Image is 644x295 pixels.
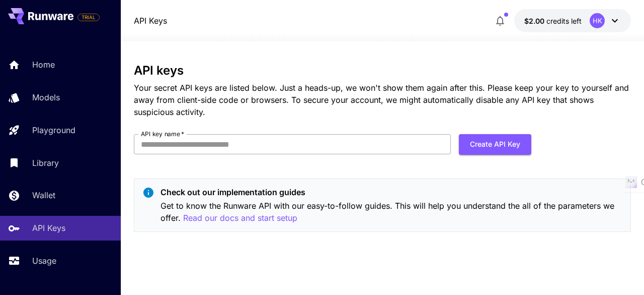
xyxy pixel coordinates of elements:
[32,124,75,136] p: Playground
[141,130,184,138] label: API key name
[78,14,99,21] span: TRIAL
[134,82,631,118] p: Your secret API keys are listed below. Just a heads-up, we won't show them again after this. Plea...
[160,186,622,198] p: Check out our implementation guides
[32,157,59,169] p: Library
[134,64,631,78] h3: API keys
[32,91,60,103] p: Models
[524,16,582,26] div: $2.00
[524,17,546,25] span: $2.00
[32,58,55,71] p: Home
[134,15,167,27] nav: breadcrumb
[77,11,100,23] span: Add your payment card to enable full platform functionality.
[514,9,631,32] button: $2.00HK
[546,17,582,25] span: credits left
[32,222,65,234] p: API Keys
[160,200,622,224] p: Get to know the Runware API with our easy-to-follow guides. This will help you understand the all...
[183,212,297,224] button: Read our docs and start setup
[590,13,605,28] div: HK
[459,134,531,155] button: Create API Key
[32,255,56,267] p: Usage
[134,15,167,27] a: API Keys
[32,189,55,201] p: Wallet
